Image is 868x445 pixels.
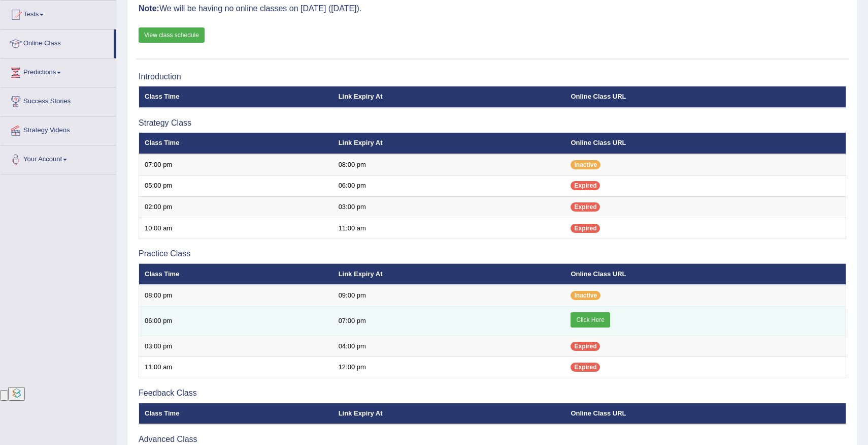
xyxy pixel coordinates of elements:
span: Expired [571,342,600,351]
td: 02:00 pm [139,196,333,218]
a: View class schedule [139,27,205,43]
h3: Introduction [139,72,846,81]
a: Strategy Videos [1,116,116,142]
td: 08:00 pm [333,154,565,175]
td: 12:00 pm [333,357,565,378]
a: Predictions [1,58,116,84]
a: Click Here [571,312,610,328]
a: Tests [1,1,116,26]
td: 06:00 pm [333,175,565,197]
span: Inactive [571,160,600,169]
td: 05:00 pm [139,175,333,197]
th: Class Time [139,263,333,285]
th: Online Class URL [565,263,846,285]
span: Expired [571,181,600,190]
th: Link Expiry At [333,263,565,285]
th: Link Expiry At [333,86,565,108]
td: 11:00 am [333,218,565,239]
td: 10:00 am [139,218,333,239]
h3: We will be having no online classes on [DATE] ([DATE]). [139,4,846,13]
h3: Strategy Class [139,118,846,128]
td: 07:00 pm [139,154,333,175]
td: 11:00 am [139,357,333,378]
td: 03:00 pm [139,336,333,357]
span: Expired [571,363,600,372]
td: 03:00 pm [333,196,565,218]
a: Your Account [1,145,116,171]
th: Online Class URL [565,133,846,154]
th: Link Expiry At [333,133,565,154]
th: Class Time [139,133,333,154]
a: Success Stories [1,87,116,113]
th: Online Class URL [565,86,846,108]
td: 07:00 pm [333,306,565,336]
td: 08:00 pm [139,285,333,306]
span: Expired [571,224,600,233]
td: 04:00 pm [333,336,565,357]
td: 06:00 pm [139,306,333,336]
th: Class Time [139,86,333,108]
a: Online Class [1,29,114,55]
span: Inactive [571,291,600,300]
span: Expired [571,202,600,212]
h3: Practice Class [139,249,846,258]
td: 09:00 pm [333,285,565,306]
b: Note: [139,4,159,13]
